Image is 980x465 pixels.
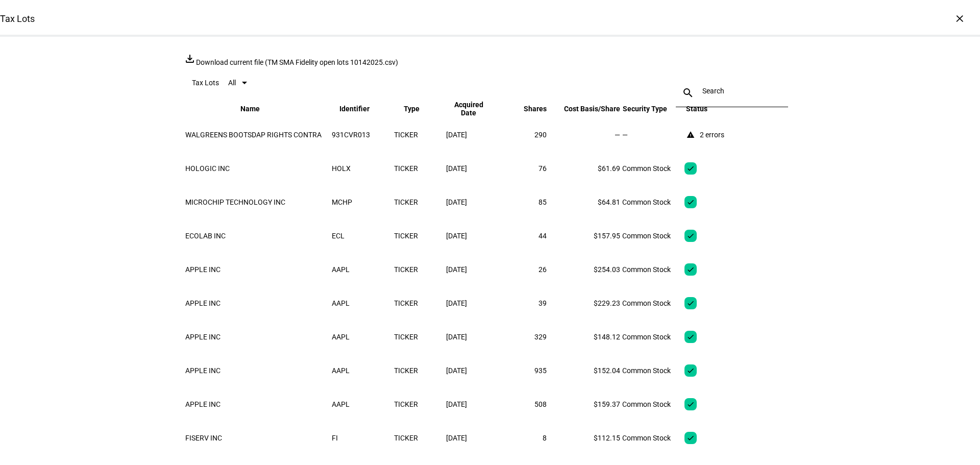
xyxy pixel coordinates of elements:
div: TICKER [394,198,444,206]
span: [DATE] [446,232,467,240]
mat-icon: check [687,198,695,206]
div: Common Stock [622,400,682,408]
span: 8 [543,434,547,442]
div: $157.95 [549,232,620,240]
div: 931CVR013 [332,131,392,139]
div: TICKER [394,232,444,240]
div: AAPL [332,366,392,375]
span: Download current file (TM SMA Fidelity open lots 10142025.csv) [196,58,398,66]
span: Security Type [623,105,682,113]
div: TICKER [394,434,444,442]
span: Cost Basis/Share [549,105,620,113]
div: $148.12 [549,333,620,341]
div: FISERV INC [185,434,330,442]
div: AAPL [332,265,392,274]
div: Common Stock [622,299,682,307]
div: $61.69 [549,164,620,173]
div: TICKER [394,333,444,341]
span: [DATE] [446,400,467,408]
eth-data-table-title: Tax Lots [192,79,219,87]
div: TICKER [394,265,444,274]
div: Common Stock [622,366,682,375]
div: $229.23 [549,299,620,307]
div: TICKER [394,131,444,139]
span: 329 [534,333,547,341]
span: [DATE] [446,434,467,442]
span: Type [404,105,435,113]
span: 935 [534,366,547,375]
span: [DATE] [446,265,467,274]
div: $112.15 [549,434,620,442]
div: FI [332,434,392,442]
span: [DATE] [446,131,467,139]
div: MICROCHIP TECHNOLOGY INC [185,198,330,206]
div: $159.37 [549,400,620,408]
div: AAPL [332,400,392,408]
div: TICKER [394,366,444,375]
span: [DATE] [446,198,467,206]
span: Name [240,105,275,113]
span: Identifier [339,105,385,113]
span: 508 [534,400,547,408]
span: 290 [534,131,547,139]
mat-icon: warning [687,131,695,139]
div: TICKER [394,400,444,408]
div: Common Stock [622,333,682,341]
div: TICKER [394,164,444,173]
div: $254.03 [549,265,620,274]
div: AAPL [332,299,392,307]
div: HOLOGIC INC [185,164,330,173]
div: HOLX [332,164,392,173]
div: ECL [332,232,392,240]
div: $64.81 [549,198,620,206]
span: 85 [538,198,547,206]
div: Common Stock [622,232,682,240]
div: APPLE INC [185,366,330,375]
span: [DATE] [446,333,467,341]
div: Common Stock [622,198,682,206]
span: Acquired Date [446,101,506,117]
mat-icon: check [687,366,695,375]
mat-icon: search [676,87,700,99]
span: Status [686,105,723,113]
mat-icon: check [687,232,695,240]
div: TICKER [394,299,444,307]
span: 26 [538,265,547,274]
div: 2 errors [700,131,724,139]
span: [DATE] [446,164,467,173]
div: Common Stock [622,265,682,274]
mat-icon: file_download [184,53,196,65]
span: 76 [538,164,547,173]
mat-icon: check [687,265,695,274]
div: APPLE INC [185,333,330,341]
input: Search [702,87,762,95]
div: × [951,10,968,27]
span: 44 [538,232,547,240]
span: 39 [538,299,547,307]
mat-icon: check [687,400,695,408]
span: All [228,79,236,87]
mat-icon: check [687,434,695,442]
div: MCHP [332,198,392,206]
span: Shares [508,105,547,113]
div: AAPL [332,333,392,341]
div: ECOLAB INC [185,232,330,240]
mat-icon: check [687,299,695,307]
mat-icon: check [687,164,695,173]
div: APPLE INC [185,265,330,274]
span: [DATE] [446,299,467,307]
div: Common Stock [622,164,682,173]
mat-icon: check [687,333,695,341]
div: APPLE INC [185,299,330,307]
div: $152.04 [549,366,620,375]
div: APPLE INC [185,400,330,408]
span: [DATE] [446,366,467,375]
span: — [615,131,620,139]
div: Common Stock [622,434,682,442]
div: WALGREENS BOOTSDAP RIGHTS CONTRA [185,131,330,139]
span: — [622,131,628,139]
